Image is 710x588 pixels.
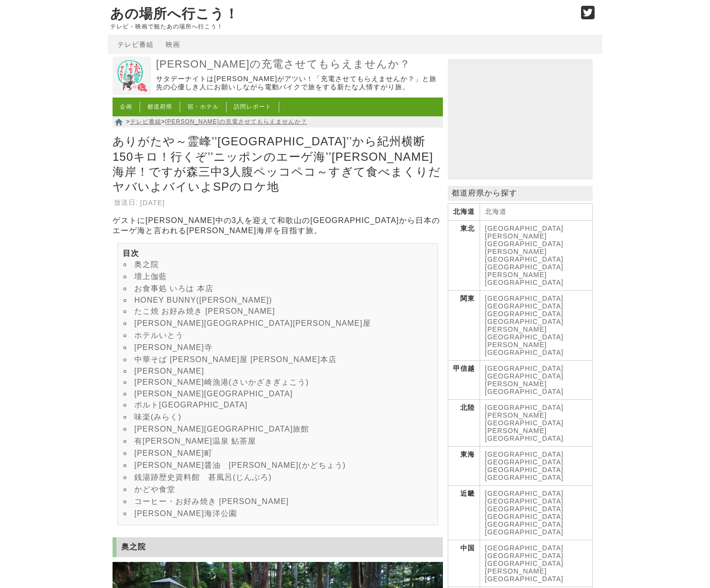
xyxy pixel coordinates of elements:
p: サタデーナイトは[PERSON_NAME]がアツい！「充電させてもらえませんか？」と旅先の心優しき人にお願いしながら電動バイクで旅をする新たな人情すがり旅。 [156,75,440,92]
a: [PERSON_NAME] [485,341,547,349]
a: 銭湯跡歴史資料館 甚風呂(じんぶろ) [134,473,272,481]
a: [GEOGRAPHIC_DATA] [485,544,564,552]
a: [PERSON_NAME]の充電させてもらえませんか？ [156,57,440,71]
a: [PERSON_NAME][GEOGRAPHIC_DATA] [485,271,564,286]
a: [GEOGRAPHIC_DATA] [485,490,564,497]
a: 出川哲朗の充電させてもらえませんか？ [113,88,151,97]
a: あの場所へ行こう！ [110,6,239,21]
h1: ありがたや～霊峰’’[GEOGRAPHIC_DATA]’’から紀州横断150キロ！行くぞ’’ニッポンのエーゲ海’’[PERSON_NAME]海岸！ですが森三中3人腹ペッコペコ～すぎて食べまくりだ... [113,131,443,196]
a: [GEOGRAPHIC_DATA] [485,450,564,458]
a: [GEOGRAPHIC_DATA] [485,474,564,481]
a: 中華そば [PERSON_NAME]屋 [PERSON_NAME]本店 [134,355,337,364]
a: [PERSON_NAME][GEOGRAPHIC_DATA] [485,248,564,263]
a: [GEOGRAPHIC_DATA] [485,497,564,505]
a: [GEOGRAPHIC_DATA] [485,302,564,310]
p: テレビ・映画で観たあの場所へ行こう！ [110,23,571,30]
a: [GEOGRAPHIC_DATA] [485,364,564,372]
a: [PERSON_NAME][GEOGRAPHIC_DATA] [485,380,564,395]
a: かどや食堂 [134,485,175,493]
nav: > > [113,116,443,127]
a: [PERSON_NAME][GEOGRAPHIC_DATA] [485,232,564,248]
a: [PERSON_NAME][GEOGRAPHIC_DATA] [485,411,564,427]
a: [GEOGRAPHIC_DATA] [485,520,564,528]
a: テレビ番組 [130,118,161,125]
a: [GEOGRAPHIC_DATA] [485,294,564,302]
a: [GEOGRAPHIC_DATA] [485,552,564,560]
th: 関東 [448,291,480,361]
p: ゲストに[PERSON_NAME]中の3人を迎えて和歌山の[GEOGRAPHIC_DATA]から日本のエーゲ海と言われる[PERSON_NAME]海岸を目指す旅。 [113,216,443,236]
a: [GEOGRAPHIC_DATA] [485,458,564,466]
a: [PERSON_NAME][GEOGRAPHIC_DATA][PERSON_NAME]屋 [134,319,371,327]
th: 東海 [448,447,480,486]
a: [GEOGRAPHIC_DATA] [485,372,564,380]
a: 訪問レポート [234,103,271,110]
th: 放送日: [114,197,139,208]
a: お食事処 いろは 本店 [134,284,213,293]
p: 都道府県から探す [448,186,593,201]
a: [PERSON_NAME][GEOGRAPHIC_DATA] [134,390,293,398]
a: 味楽(みらく) [134,413,182,421]
th: 北陸 [448,400,480,447]
a: [PERSON_NAME]崎漁港(さいかざきぎょこう) [134,378,309,386]
a: [GEOGRAPHIC_DATA] [485,505,564,513]
td: [DATE] [140,197,165,208]
a: コーヒー・お好み焼き [PERSON_NAME] [134,497,289,505]
a: [PERSON_NAME]醤油 [PERSON_NAME](かどちょう) [134,461,346,469]
a: [PERSON_NAME][GEOGRAPHIC_DATA] [485,567,564,583]
a: [PERSON_NAME]町 [134,449,213,457]
th: 東北 [448,221,480,291]
a: 有[PERSON_NAME]温泉 鮎茶屋 [134,437,256,445]
a: [PERSON_NAME] [134,367,204,375]
a: 企画 [120,103,132,110]
th: 中国 [448,540,480,587]
iframe: Advertisement [448,59,593,180]
a: [GEOGRAPHIC_DATA] [485,513,564,520]
a: [PERSON_NAME]の充電させてもらえませんか？ [165,118,307,125]
a: 奥之院 [134,260,159,268]
a: テレビ番組 [117,41,154,48]
a: 壇上伽藍 [134,272,167,280]
a: [PERSON_NAME][GEOGRAPHIC_DATA] [485,325,564,341]
a: 北海道 [485,208,507,215]
a: [PERSON_NAME][GEOGRAPHIC_DATA] [485,427,564,442]
a: [GEOGRAPHIC_DATA] [485,318,564,325]
a: たこ焼 お好み焼き [PERSON_NAME] [134,307,275,315]
h2: 奥之院 [113,537,443,557]
a: ポルト[GEOGRAPHIC_DATA] [134,401,248,409]
a: [GEOGRAPHIC_DATA] [485,404,564,411]
a: ホテルいとう [134,331,184,339]
a: [GEOGRAPHIC_DATA] [485,224,564,232]
a: 映画 [166,41,180,48]
a: [GEOGRAPHIC_DATA] [485,466,564,474]
a: [GEOGRAPHIC_DATA] [485,310,564,318]
img: 出川哲朗の充電させてもらえませんか？ [113,56,151,95]
a: [PERSON_NAME][GEOGRAPHIC_DATA]旅館 [134,425,309,433]
th: 北海道 [448,204,480,221]
a: HONEY BUNNY([PERSON_NAME]) [134,296,272,304]
a: [GEOGRAPHIC_DATA] [485,349,564,356]
a: [GEOGRAPHIC_DATA] [485,528,564,536]
th: 近畿 [448,486,480,540]
a: 宿・ホテル [187,103,219,110]
th: 甲信越 [448,361,480,400]
a: [GEOGRAPHIC_DATA] [485,560,564,567]
a: [GEOGRAPHIC_DATA] [485,263,564,271]
a: [PERSON_NAME]海洋公園 [134,509,237,518]
a: 都道府県 [147,103,172,110]
a: Twitter (@go_thesights) [581,12,595,20]
a: [PERSON_NAME]寺 [134,343,213,351]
